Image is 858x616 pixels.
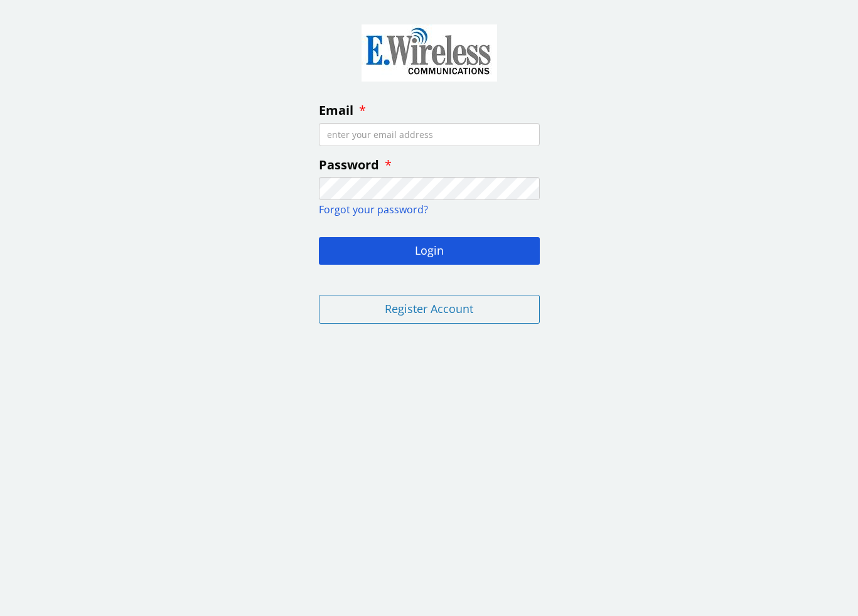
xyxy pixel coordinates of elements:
[319,237,540,265] button: Login
[319,123,540,146] input: enter your email address
[319,102,353,119] span: Email
[319,156,379,173] span: Password
[319,203,428,216] a: Forgot your password?
[319,295,540,324] button: Register Account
